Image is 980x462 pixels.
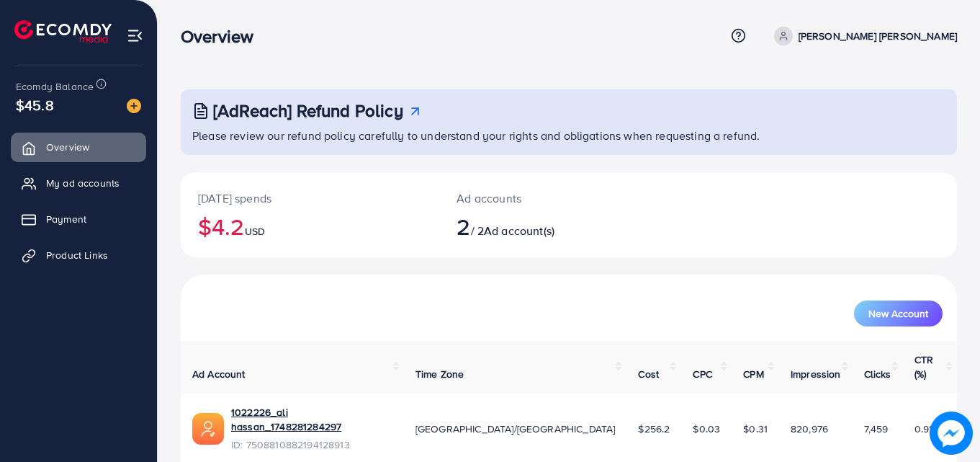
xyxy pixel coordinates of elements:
[245,224,265,239] span: USD
[638,367,659,381] span: Cost
[46,176,120,190] span: My ad accounts
[914,422,933,436] span: 0.91
[11,241,146,270] a: Product Links
[743,422,768,436] span: $0.31
[864,367,891,381] span: Clicks
[768,27,957,45] a: [PERSON_NAME] [PERSON_NAME]
[192,367,246,381] span: Ad Account
[638,422,670,436] span: $256.2
[127,99,141,113] img: image
[791,422,828,436] span: 820,976
[415,422,616,436] span: [GEOGRAPHIC_DATA]/[GEOGRAPHIC_DATA]
[930,412,973,455] img: image
[11,169,146,197] a: My ad accounts
[192,127,948,144] p: Please review our refund policy carefully to understand your rights and obligations when requesti...
[11,205,146,234] a: Payment
[231,437,392,452] span: ID: 7508810882194128913
[231,405,392,435] a: 1022226_ali hassan_1748281284297
[14,20,112,43] img: logo
[181,26,265,47] h3: Overview
[46,248,108,262] span: Product Links
[854,301,943,326] button: New Account
[914,352,933,381] span: CTR (%)
[127,27,143,44] img: menu
[799,27,957,45] p: [PERSON_NAME] [PERSON_NAME]
[457,210,470,243] span: 2
[46,212,86,226] span: Payment
[457,190,616,207] p: Ad accounts
[192,413,224,445] img: ic-ads-acc.e4c84228.svg
[791,367,841,381] span: Impression
[743,367,763,381] span: CPM
[213,100,403,121] h3: [AdReach] Refund Policy
[864,422,889,436] span: 7,459
[415,367,464,381] span: Time Zone
[484,223,554,239] span: Ad account(s)
[693,422,720,436] span: $0.03
[16,79,94,94] span: Ecomdy Balance
[868,308,928,319] span: New Account
[11,133,146,161] a: Overview
[693,367,711,381] span: CPC
[198,190,422,207] p: [DATE] spends
[16,94,54,115] span: $45.8
[46,140,89,154] span: Overview
[457,213,616,240] h2: / 2
[198,213,422,240] h2: $4.2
